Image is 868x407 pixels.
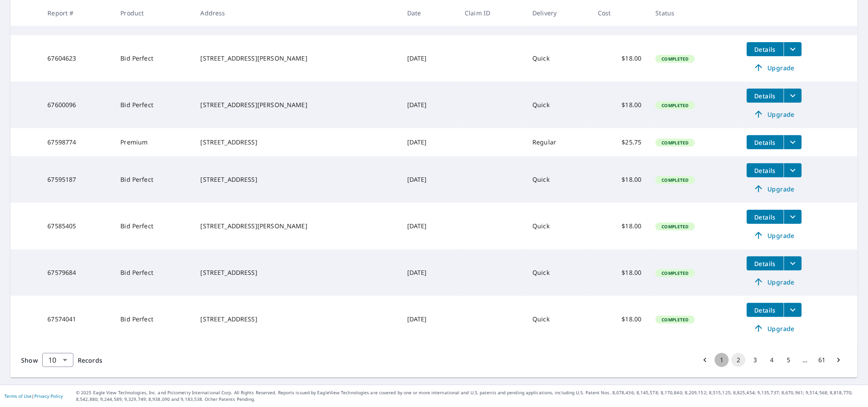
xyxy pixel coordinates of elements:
[40,296,113,342] td: 67574041
[400,249,458,296] td: [DATE]
[200,54,393,63] div: [STREET_ADDRESS][PERSON_NAME]
[656,102,694,108] span: Completed
[784,256,802,270] button: filesDropdownBtn-67579684
[42,353,73,367] div: Show 10 records
[752,306,778,314] span: Details
[200,175,393,184] div: [STREET_ADDRESS]
[591,156,648,203] td: $18.00
[113,35,193,82] td: Bid Perfect
[752,277,796,287] span: Upgrade
[4,393,32,399] a: Terms of Use
[591,296,648,342] td: $18.00
[21,356,38,364] span: Show
[784,135,802,149] button: filesDropdownBtn-67598774
[752,230,796,241] span: Upgrade
[784,163,802,177] button: filesDropdownBtn-67595187
[784,303,802,317] button: filesDropdownBtn-67574041
[656,223,694,230] span: Completed
[400,203,458,249] td: [DATE]
[525,156,591,203] td: Quick
[798,356,812,364] div: …
[40,128,113,156] td: 67598774
[4,393,63,399] p: |
[40,249,113,296] td: 67579684
[748,353,762,367] button: Go to page 3
[747,228,802,242] a: Upgrade
[78,356,102,364] span: Records
[400,35,458,82] td: [DATE]
[40,82,113,128] td: 67600096
[656,56,694,62] span: Completed
[656,317,694,323] span: Completed
[591,35,648,82] td: $18.00
[784,42,802,56] button: filesDropdownBtn-67604623
[591,82,648,128] td: $18.00
[752,62,796,73] span: Upgrade
[752,166,778,175] span: Details
[747,61,802,75] a: Upgrade
[752,92,778,100] span: Details
[200,138,393,147] div: [STREET_ADDRESS]
[525,296,591,342] td: Quick
[765,353,779,367] button: Go to page 4
[525,128,591,156] td: Regular
[731,353,745,367] button: page 2
[698,353,712,367] button: Go to previous page
[525,35,591,82] td: Quick
[591,128,648,156] td: $25.75
[784,210,802,224] button: filesDropdownBtn-67585405
[832,353,846,367] button: Go to next page
[113,296,193,342] td: Bid Perfect
[40,156,113,203] td: 67595187
[752,184,796,194] span: Upgrade
[113,128,193,156] td: Premium
[400,156,458,203] td: [DATE]
[752,213,778,221] span: Details
[525,82,591,128] td: Quick
[113,156,193,203] td: Bid Perfect
[752,259,778,268] span: Details
[656,177,694,183] span: Completed
[747,163,784,177] button: detailsBtn-67595187
[40,35,113,82] td: 67604623
[747,89,784,103] button: detailsBtn-67600096
[784,89,802,103] button: filesDropdownBtn-67600096
[747,135,784,149] button: detailsBtn-67598774
[113,82,193,128] td: Bid Perfect
[747,107,802,121] a: Upgrade
[591,249,648,296] td: $18.00
[747,182,802,196] a: Upgrade
[656,140,694,146] span: Completed
[747,210,784,224] button: detailsBtn-67585405
[752,45,778,54] span: Details
[752,323,796,334] span: Upgrade
[591,203,648,249] td: $18.00
[815,353,829,367] button: Go to page 61
[752,138,778,147] span: Details
[781,353,796,367] button: Go to page 5
[656,270,694,276] span: Completed
[200,222,393,231] div: [STREET_ADDRESS][PERSON_NAME]
[76,389,864,403] p: © 2025 Eagle View Technologies, Inc. and Pictometry International Corp. All Rights Reserved. Repo...
[200,268,393,277] div: [STREET_ADDRESS]
[747,256,784,270] button: detailsBtn-67579684
[697,353,847,367] nav: pagination navigation
[747,275,802,289] a: Upgrade
[747,303,784,317] button: detailsBtn-67574041
[113,249,193,296] td: Bid Perfect
[400,296,458,342] td: [DATE]
[34,393,63,399] a: Privacy Policy
[200,101,393,109] div: [STREET_ADDRESS][PERSON_NAME]
[747,321,802,335] a: Upgrade
[715,353,729,367] button: Go to page 1
[400,82,458,128] td: [DATE]
[42,348,73,372] div: 10
[40,203,113,249] td: 67585405
[200,315,393,324] div: [STREET_ADDRESS]
[400,128,458,156] td: [DATE]
[525,203,591,249] td: Quick
[747,42,784,56] button: detailsBtn-67604623
[113,203,193,249] td: Bid Perfect
[525,249,591,296] td: Quick
[752,109,796,119] span: Upgrade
